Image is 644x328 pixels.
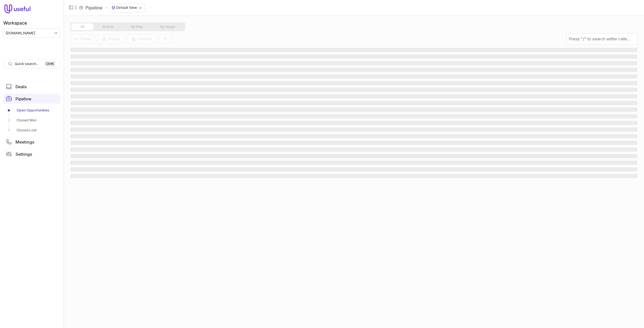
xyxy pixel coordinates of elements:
[70,74,637,79] span: ‌
[70,88,637,92] span: ‌
[70,141,637,145] span: ‌
[159,34,172,44] button: Collapse all rows
[15,140,34,144] span: Meetings
[44,61,56,67] kbd: Ctrl K
[70,94,637,98] span: ‌
[3,82,60,92] a: Deals
[3,126,60,135] a: Closed Lost
[70,127,637,132] span: ‌
[70,101,637,105] span: ‌
[75,4,77,11] span: |
[70,81,637,85] span: ‌
[70,174,637,178] span: ‌
[70,167,637,171] span: ‌
[108,37,120,41] span: Groups
[15,62,38,66] span: Quick search...
[70,147,637,152] span: ‌
[70,154,637,158] span: ‌
[147,4,155,12] button: Actions
[15,152,32,156] span: Settings
[15,85,27,89] span: Deals
[3,106,60,115] a: Open Opportunities
[70,68,637,72] span: ‌
[3,149,60,159] a: Settings
[71,24,93,30] button: All
[67,3,75,12] button: Collapse sidebar
[70,121,637,125] span: ‌
[3,106,60,135] div: Pipeline submenu
[70,134,637,138] span: ‌
[70,114,637,118] span: ‌
[3,137,60,147] a: Meetings
[122,24,152,30] button: By Rep
[3,20,27,26] label: Workspace
[70,48,637,52] span: ‌
[127,34,156,44] button: Columns
[86,4,102,11] a: Pipeline
[70,54,637,59] span: ‌
[81,37,91,41] span: Filters
[70,161,637,165] span: ‌
[3,116,60,125] a: Closed Won
[152,24,184,30] button: By Stage
[3,94,60,104] a: Pipeline
[70,34,94,44] button: Filter Pipeline
[70,61,637,65] span: ‌
[93,24,122,30] button: At Risk
[15,97,31,101] span: Pipeline
[98,34,124,44] button: Group Pipeline
[70,108,637,112] span: ‌
[138,37,152,41] span: Columns
[567,33,637,45] input: Press "/" to search within cells...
